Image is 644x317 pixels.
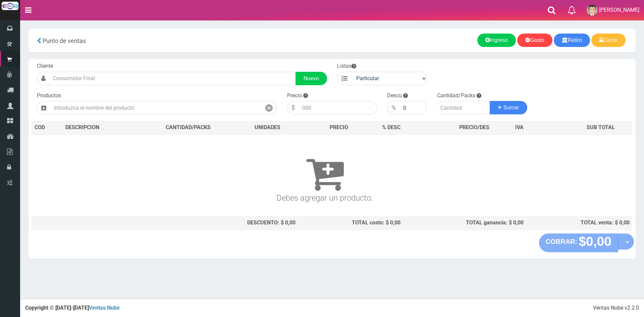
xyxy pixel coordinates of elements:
[287,101,299,114] div: $
[301,219,401,227] div: TOTAL costo: $ 0,00
[591,34,626,47] a: Cierre
[2,2,18,10] img: Logo grande
[400,101,427,114] input: 000
[579,234,611,249] strong: $0,00
[142,219,296,227] div: DESCUENTO: $ 0,00
[32,121,63,135] th: COD
[587,5,598,16] img: User Image
[437,101,490,114] input: Cantidad
[477,34,516,47] a: Ingreso
[599,7,639,13] span: [PERSON_NAME]
[546,238,577,245] strong: COBRAR:
[37,92,61,100] label: Productos
[50,101,261,114] input: Introduzca el nombre del producto
[587,124,615,131] span: SUB TOTAL
[387,101,400,114] div: %
[437,92,475,100] label: Cantidad/Packs
[387,92,402,100] label: Descu
[517,34,552,47] a: Gasto
[37,62,53,70] label: Cliente
[25,305,120,311] strong: Copyright © [DATE]-[DATE]
[406,219,524,227] div: TOTAL ganancia: $ 0,00
[503,105,519,110] span: Sumar
[139,121,237,135] th: CANTIDAD/PACKS
[75,124,99,130] span: CRIPCION
[539,233,619,252] button: COBRAR: $0,00
[382,124,400,130] span: % DESC
[529,219,630,227] div: TOTAL venta: $ 0,00
[287,92,302,100] label: Precio
[89,305,120,311] a: Ventas Nube
[459,124,489,130] span: PRECIO/DES
[330,124,348,131] span: PRECIO
[50,72,296,85] input: Consumidor Final
[237,121,298,135] th: UNIDADES
[299,101,377,114] input: 000
[337,62,356,70] label: Listas
[490,101,527,114] button: Sumar
[593,304,639,312] div: Ventas Nube v2.2.0
[296,72,327,85] a: Nuevo
[554,34,590,47] a: Retiro
[63,121,139,135] th: DES
[35,144,615,202] h3: Debes agregar un producto.
[515,124,524,130] span: IVA
[43,37,86,44] span: Punto de ventas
